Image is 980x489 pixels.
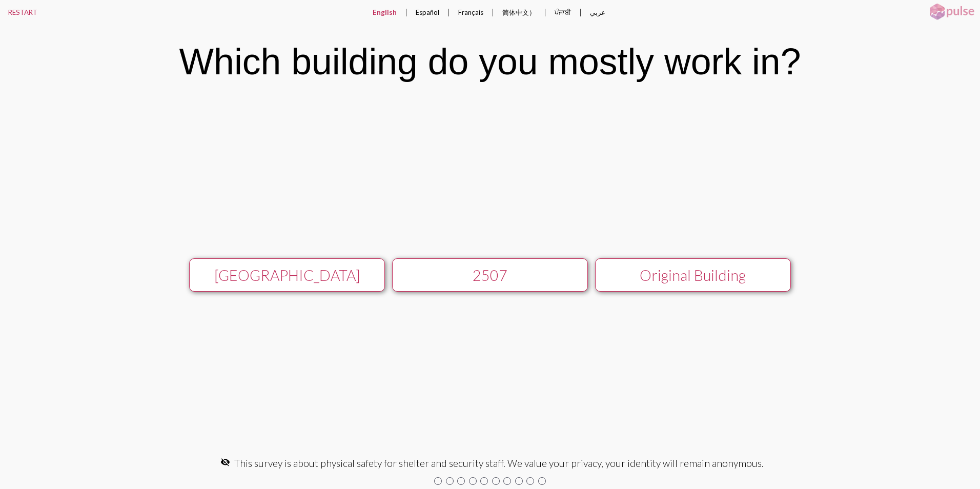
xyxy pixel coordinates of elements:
button: Original Building [595,258,791,292]
div: 2507 [402,267,577,284]
button: 2507 [392,258,588,292]
div: [GEOGRAPHIC_DATA] [199,267,374,284]
div: Which building do you mostly work in? [179,40,801,83]
span: This survey is about physical safety for shelter and security staff. We value your privacy, your ... [234,457,764,469]
mat-icon: visibility_off [220,457,230,467]
img: pulsehorizontalsmall.png [926,3,977,21]
button: [GEOGRAPHIC_DATA] [189,258,385,292]
div: Original Building [605,267,780,284]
